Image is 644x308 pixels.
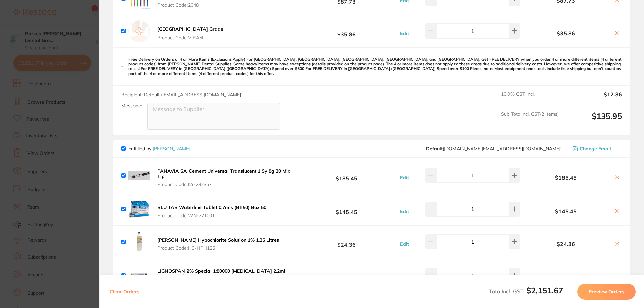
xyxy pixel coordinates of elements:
button: [PERSON_NAME] Hypochlorite Solution 1% 1.25 Litres Product Code:HS-HPH125 [155,237,281,251]
b: Default [426,146,443,152]
span: Product Code: WN-221001 [157,213,266,218]
label: Message: [121,103,142,109]
img: aWN6OTNhbA [128,165,150,186]
b: PANAVIA SA Cement Universal Translucent 1 Sy 8g 20 Mix Tip [157,168,290,179]
b: $210.91 [297,269,396,282]
b: LIGNOSPAN 2% Special 1:80000 [MEDICAL_DATA] 2.2ml 2xBox 50 Blue [157,268,285,280]
output: $135.95 [564,111,622,130]
b: $24.36 [297,236,396,248]
span: Product Code: KY-282357 [157,182,294,187]
button: BLU TAB Waterline Tablet 0.7mls (BT50) Box 50 Product Code:WN-221001 [155,204,268,219]
b: $185.45 [522,175,610,181]
b: $35.86 [297,25,396,37]
span: Product Code: 2048 [157,2,214,8]
p: Free Delivery on Orders of 4 or More Items (Exclusions Apply) For [GEOGRAPHIC_DATA], [GEOGRAPHIC_... [128,57,622,76]
b: [GEOGRAPHIC_DATA] Grade [157,26,223,32]
b: $145.45 [297,203,396,215]
img: bjRkYXQ3MA [128,198,150,220]
img: NTg3YmFldg [128,231,150,252]
button: [GEOGRAPHIC_DATA] Grade Product Code:VIRA5L [155,26,225,40]
button: Clear Orders [108,284,141,300]
b: $35.86 [522,30,610,36]
span: Sub Total Incl. GST ( 2 Items) [501,111,559,130]
button: LIGNOSPAN 2% Special 1:80000 [MEDICAL_DATA] 2.2ml 2xBox 50 Blue Product Code:SP-4036-100 [155,268,297,288]
b: $185.45 [297,169,396,182]
img: empty.jpg [128,20,150,42]
button: Edit [398,30,411,36]
p: Fulfilled by [128,146,190,151]
span: Product Code: VIRA5L [157,35,223,40]
b: $145.45 [522,208,610,214]
a: [PERSON_NAME] [153,146,190,152]
span: Change Email [580,146,611,151]
button: PANAVIA SA Cement Universal Translucent 1 Sy 8g 20 Mix Tip Product Code:KY-282357 [155,168,297,187]
b: BLU TAB Waterline Tablet 0.7mls (BT50) Box 50 [157,204,266,210]
button: Edit [398,241,411,247]
b: $24.36 [522,241,610,247]
img: aTV3ejdjYg [128,265,150,286]
span: customer.care@henryschein.com.au [426,146,562,151]
span: Total Incl. GST [489,288,563,295]
b: $2,151.67 [526,285,563,295]
output: $12.36 [564,91,622,106]
button: Edit [398,208,411,214]
button: Edit [398,175,411,181]
span: Product Code: HS-HPH125 [157,245,279,251]
button: Change Email [571,146,622,152]
span: 10.0 % GST Incl. [501,91,559,106]
b: [PERSON_NAME] Hypochlorite Solution 1% 1.25 Litres [157,237,279,243]
span: Recipient: Default ( [EMAIL_ADDRESS][DOMAIN_NAME] ) [121,91,243,98]
button: Preview Orders [577,284,636,300]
